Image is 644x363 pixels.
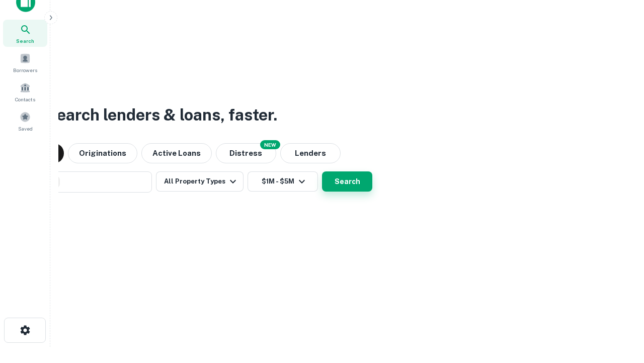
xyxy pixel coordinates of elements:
button: $1M - $5M [248,171,318,192]
button: Search distressed loans with lien and other non-mortgage details. [216,143,276,163]
button: Originations [68,143,137,163]
iframe: Chat Widget [594,282,644,331]
h3: Search lenders & loans, faster. [46,103,277,127]
span: Contacts [15,95,35,103]
div: NEW [260,140,280,149]
button: Active Loans [141,143,212,163]
a: Saved [3,107,47,135]
button: All Property Types [156,171,244,192]
button: Search [322,171,372,192]
button: Lenders [280,143,341,163]
a: Contacts [3,78,47,105]
a: Search [3,20,47,47]
span: Borrowers [13,66,37,74]
span: Saved [18,125,33,133]
a: Borrowers [3,49,47,76]
span: Search [16,37,34,45]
